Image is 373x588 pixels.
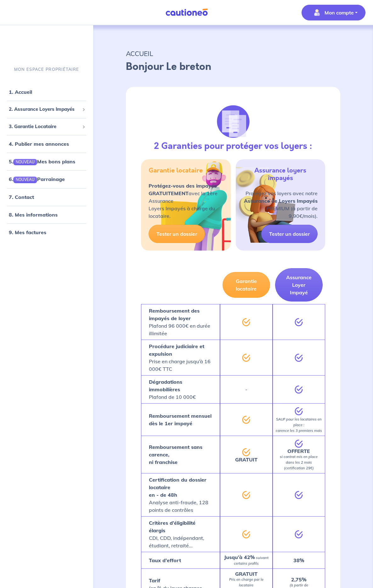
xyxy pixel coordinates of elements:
[3,138,91,150] div: 4. Publier mes annonces
[223,272,270,298] button: Garantie locataire
[275,268,323,302] button: Assurance Loyer Impayé
[149,167,203,174] h5: Garantie locataire
[126,48,340,59] p: ACCUEIL
[149,182,223,220] p: avec la 1ère Assurance Loyers Impayés à charge du locataire.
[3,208,91,221] div: 8. Mes informations
[163,8,210,16] img: Cautioneo
[243,189,318,220] p: Protégez vos loyers avec notre PREMIUM (à partir de 9,90€/mois).
[220,375,273,403] div: -
[9,123,80,130] span: 3. Garantie Locataire
[244,198,318,204] strong: Assurance de Loyers Impayés
[149,520,195,534] strong: Critères d’éligibilité élargis
[149,476,212,514] p: Analyse anti-fraude, 128 points de contrôles
[9,194,34,200] a: 7. Contact
[149,557,181,563] strong: Taux d’effort
[9,106,80,113] span: 2. Assurance Loyers Impayés
[216,105,250,139] img: justif-loupe
[149,378,212,401] p: Plafond de 10 000€
[235,456,257,463] strong: GRATUIT
[9,211,58,218] a: 8. Mes informations
[149,413,212,427] strong: Remboursement mensuel dès le 1er impayé
[302,5,365,20] button: illu_account_valid_menu.svgMon compte
[149,477,206,498] strong: Certification du dossier locataire en - de 48h
[235,571,257,577] strong: GRATUIT
[3,173,91,185] div: 6.NOUVEAUParrainage
[3,190,91,203] div: 7. Contact
[149,225,205,243] a: Tester un dossier
[149,577,160,584] strong: Tarif
[3,86,91,98] div: 1. Accueil
[9,229,46,235] a: 9. Mes factures
[280,455,318,470] em: si contrat mis en place dans les 2 mois (certification 29€)
[243,167,318,182] h5: Assurance loyers impayés
[14,66,79,72] p: MON ESPACE PROPRIÉTAIRE
[9,158,75,165] a: 5.NOUVEAUMes bons plans
[9,176,65,182] a: 6.NOUVEAUParrainage
[9,141,69,147] a: 4. Publier mes annonces
[325,9,354,16] p: Mon compte
[234,556,268,566] em: suivant certains profils
[312,8,322,18] img: illu_account_valid_menu.svg
[3,103,91,116] div: 2. Assurance Loyers Impayés
[149,444,202,465] strong: Remboursement sans carence, ni franchise
[3,120,91,133] div: 3. Garantie Locataire
[9,89,32,95] a: 1. Accueil
[276,417,322,433] em: SAUF pour les locataires en place : carence les 3 premiers mois
[149,342,212,373] p: Prise en charge jusqu’à 16 000€ TTC
[154,141,312,151] h3: 2 Garanties pour protéger vos loyers :
[126,59,340,74] p: Bonjour Le breton
[3,226,91,238] div: 9. Mes factures
[149,343,204,357] strong: Procédure judiciaire et expulsion
[291,576,306,583] strong: 2,75%
[287,448,310,454] strong: OFFERTE
[261,225,318,243] a: Tester un dossier
[224,554,255,560] strong: Jusqu’à 42%
[149,379,182,393] strong: Dégradations immobilières
[149,183,217,196] strong: Protégez-vous des impayés GRATUITEMENT
[293,557,304,563] strong: 38%
[3,155,91,168] div: 5.NOUVEAUMes bons plans
[149,519,212,549] p: CDI, CDD, indépendant, étudiant, retraité...
[149,308,200,321] strong: Remboursement des impayés de loyer
[149,307,212,337] p: Plafond 96 000€ en durée illimitée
